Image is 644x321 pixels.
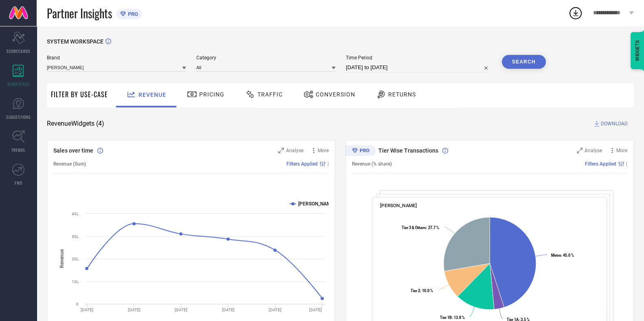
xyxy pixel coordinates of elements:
span: TRENDS [11,147,25,153]
span: SUGGESTIONS [6,114,31,120]
span: Revenue Widgets ( 4 ) [47,120,104,128]
tspan: Tier 3 & Others [402,225,426,230]
text: [DATE] [128,308,141,312]
text: [DATE] [81,308,93,312]
text: [PERSON_NAME] [298,201,335,207]
span: Time Period [346,55,492,61]
span: SCORECARDS [7,48,31,54]
div: Premium [345,145,376,157]
span: Sales over time [53,147,93,154]
span: Revenue [138,92,166,98]
span: Brand [47,55,186,61]
input: Select time period [346,63,492,72]
text: 20L [72,257,79,261]
span: Conversion [316,91,355,98]
span: Analyse [585,148,602,153]
text: [DATE] [222,308,235,312]
span: Filters Applied [286,161,318,167]
button: Search [502,55,546,69]
span: Category [196,55,336,61]
span: WORKSPACE [7,81,30,87]
span: Pricing [199,91,224,98]
span: Analyse [286,148,303,153]
text: [DATE] [309,308,322,312]
span: SYSTEM WORKSPACE [47,38,103,45]
span: DOWNLOAD [601,120,628,128]
span: Revenue (Sum) [53,161,86,167]
text: 30L [72,234,79,239]
span: Tier Wise Transactions [378,147,438,154]
text: : 10.0 % [411,288,433,293]
text: [DATE] [269,308,281,312]
text: 40L [72,212,79,216]
span: | [327,161,329,167]
span: Filter By Use-Case [51,90,108,99]
span: FWD [15,180,22,186]
text: [DATE] [175,308,187,312]
span: Partner Insights [47,5,112,22]
tspan: Revenue [59,249,65,268]
svg: Zoom [577,148,582,153]
span: Filters Applied [585,161,616,167]
svg: Zoom [278,148,284,153]
span: Revenue (% share) [352,161,392,167]
text: : 13.8 % [440,315,465,320]
tspan: Tier 2 [411,288,420,293]
span: [PERSON_NAME] [380,203,417,208]
text: : 45.0 % [551,253,574,258]
tspan: Tier 1B [440,315,452,320]
tspan: Metro [551,253,560,258]
text: 0 [76,302,79,306]
span: More [616,148,627,153]
span: More [318,148,329,153]
span: | [626,161,627,167]
text: 10L [72,280,79,284]
span: Returns [388,91,416,98]
span: PRO [126,11,138,17]
span: Traffic [257,91,283,98]
text: : 27.7 % [402,225,439,230]
div: Open download list [568,6,583,20]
